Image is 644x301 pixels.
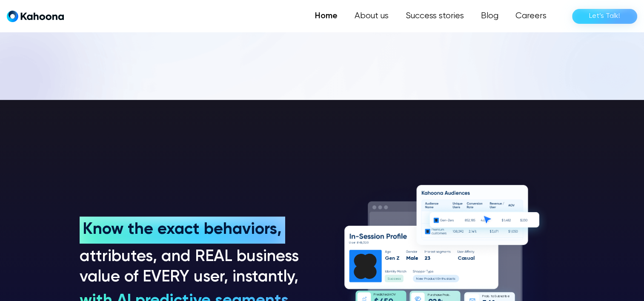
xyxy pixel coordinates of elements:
text: s [446,277,448,281]
text: a [448,277,450,281]
text: i [381,293,381,296]
g: Success [387,277,401,281]
text: G [384,256,389,261]
text: S [387,277,389,281]
a: About us [346,8,397,25]
text: u [389,277,391,281]
text: Z [396,256,400,261]
text: u [496,295,498,298]
text: a [461,256,464,261]
text: e [395,277,398,281]
text: N [416,277,418,281]
text: e [507,295,509,298]
text: o [445,293,447,297]
g: Gen Z [384,256,399,261]
text: 2 [365,241,366,244]
text: 5 [363,241,365,244]
text: b [498,295,500,298]
text: 4 [358,241,361,244]
text: , [362,241,363,244]
text: e [389,256,392,261]
text: . [489,295,490,298]
text: t [441,277,442,281]
text: P [424,277,426,281]
text: s [464,256,467,261]
text: i [504,295,505,298]
a: home [7,10,64,23]
text: t [452,277,453,281]
text: r [426,277,427,281]
text: 2 [424,256,427,261]
text: c [381,293,383,296]
text: c [433,277,435,281]
g: Predicted AOV [374,293,396,296]
text: U [349,241,351,244]
text: r [484,295,485,298]
text: d [378,293,381,296]
g: New Product Enthusiasts [416,277,455,281]
text: e [352,241,355,244]
text: 8 [360,241,362,244]
text: d [386,293,388,296]
text: # [356,241,358,244]
text: t [490,295,492,298]
text: a [436,293,438,297]
g: Purchase Prob. [428,293,450,297]
text: P [442,293,444,297]
a: Let’s Talk! [572,9,637,24]
text: h [442,277,444,281]
text: b [447,293,449,297]
text: . [449,293,450,297]
text: o [427,277,429,281]
text: P [482,295,484,298]
text: u [429,293,431,297]
text: M [406,256,410,261]
text: e [384,293,386,296]
text: s [500,295,502,298]
text: h [434,293,436,297]
text: C [457,256,461,261]
text: A [389,293,391,296]
text: 3 [427,256,430,261]
g: User #48,520 [349,241,368,244]
text: n [439,277,441,281]
text: o [492,295,494,298]
a: Home [306,8,346,25]
text: s [397,277,399,281]
text: t [435,277,436,281]
text: l [473,256,474,261]
text: s [351,241,353,244]
text: s [438,293,440,297]
text: a [470,256,473,261]
text: s [399,277,401,281]
text: i [448,277,449,281]
a: Blog [472,8,507,25]
g: Casual [457,256,474,261]
text: b [487,295,489,298]
text: c [393,277,395,281]
text: l [413,256,415,261]
text: u [444,277,446,281]
text: s [453,277,455,281]
g: Male [406,256,418,261]
text: P [428,293,429,297]
text: o [485,295,487,298]
text: b [505,295,507,298]
text: V [394,293,396,296]
text: s [451,277,452,281]
text: P [374,293,375,296]
text: E [437,277,439,281]
text: t [383,293,384,296]
text: n [392,256,395,261]
a: Success stories [397,8,472,25]
text: r [375,293,376,296]
text: e [418,277,421,281]
text: r [355,241,356,244]
text: d [429,277,431,281]
text: e [377,293,379,296]
div: Let’s Talk! [589,9,620,23]
text: c [392,277,394,281]
text: u [467,256,469,261]
text: S [495,295,496,298]
text: O [391,293,394,296]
